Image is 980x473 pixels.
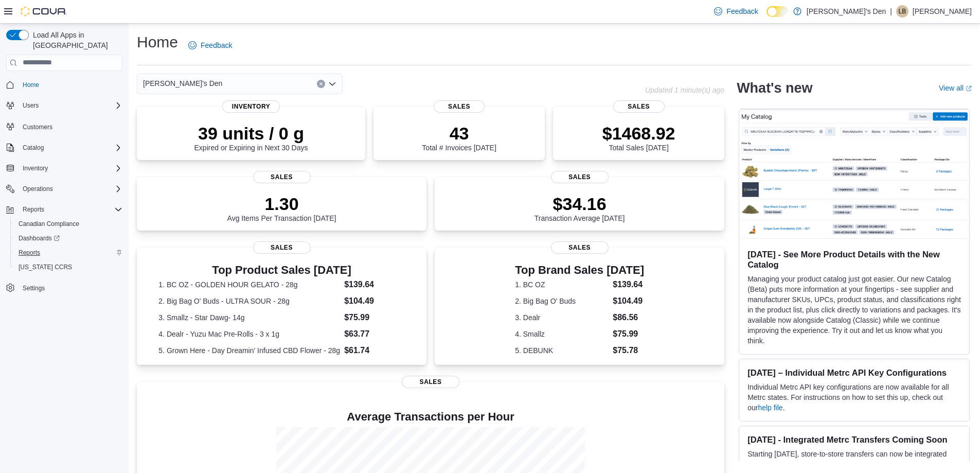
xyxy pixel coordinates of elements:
[184,35,236,56] a: Feedback
[23,81,39,89] span: Home
[2,141,127,155] button: Catalog
[14,218,83,230] a: Canadian Compliance
[434,100,485,113] span: Sales
[23,185,53,193] span: Operations
[23,205,44,214] span: Reports
[613,278,644,291] dd: $139.64
[747,274,961,346] p: Managing your product catalog just got easier. Our new Catalog (Beta) puts more information at yo...
[515,279,609,290] dt: 1. BC OZ
[194,123,308,152] div: Expired or Expiring in Next 30 Days
[201,40,232,50] span: Feedback
[158,329,340,339] dt: 4. Dealr - Yuzu Mac Pre-Rolls - 3 x 1g
[726,6,758,16] span: Feedback
[14,232,122,244] span: Dashboards
[899,5,906,17] span: LB
[10,260,127,274] button: [US_STATE] CCRS
[645,86,724,94] p: Updated 1 minute(s) ago
[422,123,496,144] p: 43
[2,119,127,134] button: Customers
[613,295,644,307] dd: $104.49
[2,202,127,217] button: Reports
[515,312,609,323] dt: 3. Dealr
[19,142,48,154] button: Catalog
[19,282,49,294] a: Settings
[29,30,122,50] span: Load All Apps in [GEOGRAPHIC_DATA]
[344,311,405,324] dd: $75.99
[14,232,64,244] a: Dashboards
[344,278,405,291] dd: $139.64
[19,220,79,228] span: Canadian Compliance
[23,144,44,152] span: Catalog
[737,80,812,96] h2: What's new
[19,162,122,174] span: Inventory
[227,194,336,214] p: 1.30
[19,79,43,91] a: Home
[710,1,762,22] a: Feedback
[913,5,972,17] p: [PERSON_NAME]
[158,296,340,306] dt: 2. Big Bag O' Buds - ULTRA SOUR - 28g
[966,85,972,92] svg: External link
[227,194,336,222] div: Avg Items Per Transaction [DATE]
[515,264,644,276] h3: Top Brand Sales [DATE]
[602,123,675,152] div: Total Sales [DATE]
[19,162,52,174] button: Inventory
[807,5,886,17] p: [PERSON_NAME]'s Den
[515,329,609,339] dt: 4. Smallz
[19,282,122,294] span: Settings
[14,247,44,259] a: Reports
[758,404,782,412] a: help file
[344,295,405,307] dd: $104.49
[19,203,48,216] button: Reports
[2,281,127,295] button: Settings
[143,77,222,90] span: [PERSON_NAME]'s Den
[19,120,122,133] span: Customers
[14,218,122,230] span: Canadian Compliance
[6,73,122,322] nav: Complex example
[515,345,609,356] dt: 5. DEBUNK
[402,376,459,388] span: Sales
[551,171,609,183] span: Sales
[19,142,122,154] span: Catalog
[23,284,45,292] span: Settings
[158,279,340,290] dt: 1. BC OZ - GOLDEN HOUR GELATO - 28g
[222,100,280,113] span: Inventory
[515,296,609,306] dt: 2. Big Bag O' Buds
[19,121,57,133] a: Customers
[317,80,325,88] button: Clear input
[23,123,52,131] span: Customers
[799,460,830,468] a: Transfers
[19,99,43,112] button: Users
[422,123,496,152] div: Total # Invoices [DATE]
[890,5,892,17] p: |
[19,203,122,216] span: Reports
[767,6,788,17] input: Dark Mode
[158,345,340,356] dt: 5. Grown Here - Day Dreamin' Infused CBD Flower - 28g
[10,217,127,231] button: Canadian Compliance
[2,98,127,113] button: Users
[613,311,644,324] dd: $86.56
[21,6,67,16] img: Cova
[19,183,57,195] button: Operations
[158,312,340,323] dt: 3. Smallz - Star Dawg- 14g
[145,411,716,423] h4: Average Transactions per Hour
[10,246,127,260] button: Reports
[613,344,644,357] dd: $75.78
[253,241,311,254] span: Sales
[747,367,961,378] h3: [DATE] – Individual Metrc API Key Configurations
[747,249,961,270] h3: [DATE] - See More Product Details with the New Catalog
[602,123,675,144] p: $1468.92
[534,194,625,214] p: $34.16
[747,434,961,445] h3: [DATE] - Integrated Metrc Transfers Coming Soon
[137,32,178,52] h1: Home
[23,101,39,110] span: Users
[14,247,122,259] span: Reports
[551,241,609,254] span: Sales
[19,263,72,271] span: [US_STATE] CCRS
[2,77,127,92] button: Home
[747,382,961,413] p: Individual Metrc API key configurations are now available for all Metrc states. For instructions ...
[19,99,122,112] span: Users
[613,328,644,340] dd: $75.99
[158,264,404,276] h3: Top Product Sales [DATE]
[939,84,972,92] a: View allExternal link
